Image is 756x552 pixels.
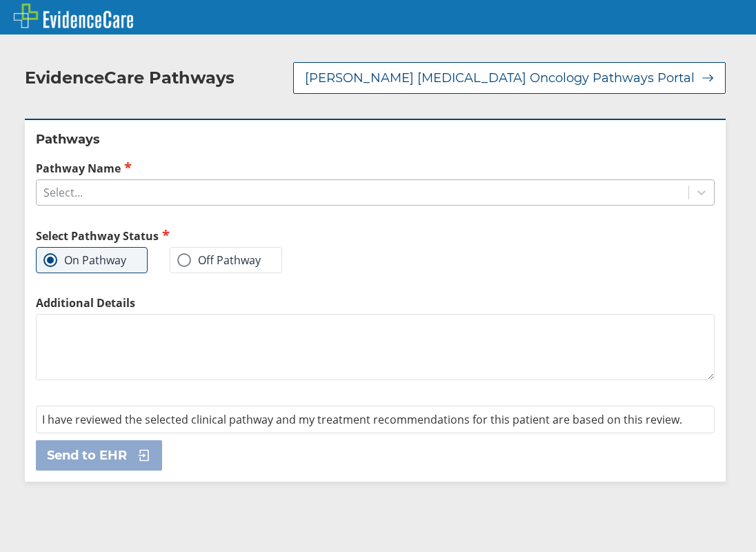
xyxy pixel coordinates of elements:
[293,62,726,94] button: [PERSON_NAME] [MEDICAL_DATA] Oncology Pathways Portal
[36,440,162,471] button: Send to EHR
[42,412,682,427] span: I have reviewed the selected clinical pathway and my treatment recommendations for this patient a...
[36,160,715,176] label: Pathway Name
[14,3,133,28] img: EvidenceCare
[177,253,261,267] label: Off Pathway
[25,68,235,88] h2: EvidenceCare Pathways
[43,185,83,200] div: Select...
[36,295,715,310] label: Additional Details
[305,70,695,86] span: [PERSON_NAME] [MEDICAL_DATA] Oncology Pathways Portal
[36,131,715,148] h2: Pathways
[36,228,370,244] h2: Select Pathway Status
[47,447,127,464] span: Send to EHR
[43,253,126,267] label: On Pathway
